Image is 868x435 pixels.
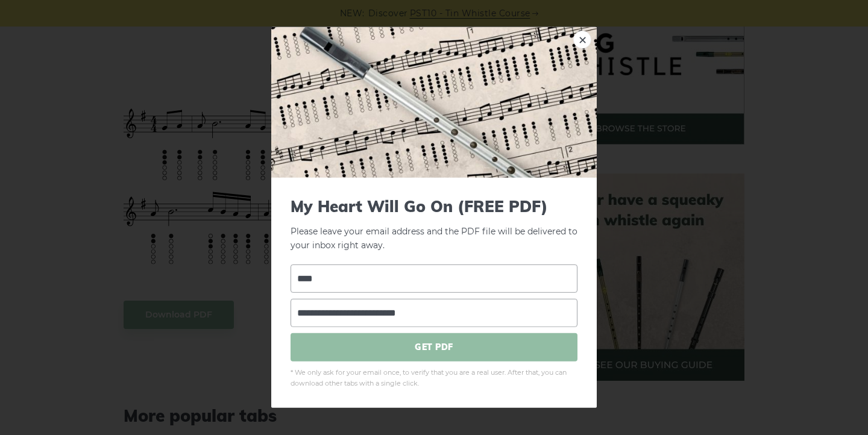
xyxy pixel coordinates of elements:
[291,197,577,252] p: Please leave your email address and the PDF file will be delivered to your inbox right away.
[573,31,591,49] a: ×
[291,367,577,389] span: * We only ask for your email once, to verify that you are a real user. After that, you can downlo...
[291,333,577,361] span: GET PDF
[271,27,597,178] img: Tin Whistle Tab Preview
[291,197,577,216] span: My Heart Will Go On (FREE PDF)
